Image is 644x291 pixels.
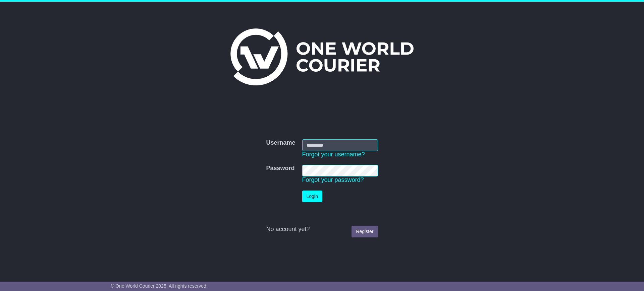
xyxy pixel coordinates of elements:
label: Username [266,139,295,147]
a: Forgot your username? [302,151,365,158]
button: Login [302,191,322,202]
label: Password [266,165,294,172]
img: One World [230,28,414,85]
a: Register [352,226,378,237]
span: © One World Courier 2025. All rights reserved. [111,283,208,289]
a: Forgot your password? [302,176,364,183]
div: No account yet? [266,226,378,233]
